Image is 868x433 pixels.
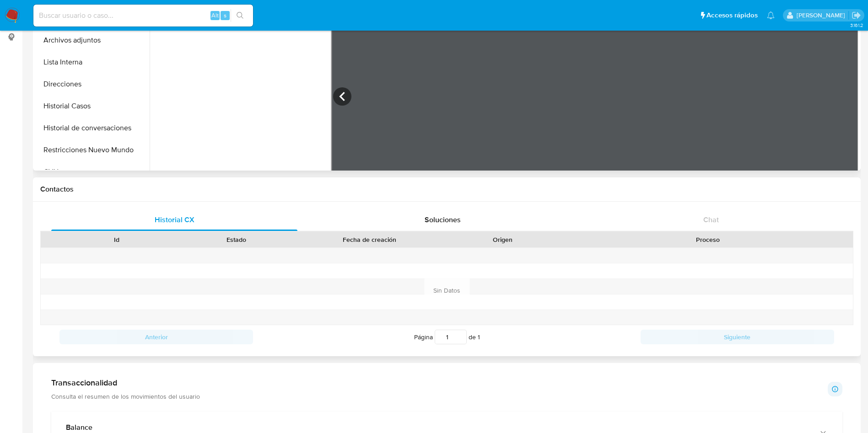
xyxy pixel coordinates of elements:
button: Restricciones Nuevo Mundo [35,139,150,161]
div: Id [63,235,170,244]
span: 3.161.2 [850,21,863,29]
button: CVU [35,161,150,183]
div: Estado [183,235,290,244]
a: Salir [852,11,861,20]
span: Chat [703,214,719,225]
span: Alt [211,11,219,20]
a: Notificaciones [767,11,775,19]
span: Historial CX [155,214,194,225]
button: Lista Interna [35,51,150,73]
div: Fecha de creación [303,235,437,244]
button: search-icon [231,9,249,22]
span: s [224,11,226,20]
h1: Contactos [40,185,853,194]
button: Historial Casos [35,95,150,117]
button: Archivos adjuntos [35,29,150,51]
button: Direcciones [35,73,150,95]
div: Origen [449,235,556,244]
span: Página de [414,330,480,344]
p: valeria.duch@mercadolibre.com [797,11,848,20]
button: Anterior [59,330,253,344]
button: Siguiente [641,330,834,344]
div: Proceso [569,235,846,244]
button: Historial de conversaciones [35,117,150,139]
input: Buscar usuario o caso... [33,10,253,21]
span: Soluciones [425,214,461,225]
span: 1 [478,332,480,342]
span: Accesos rápidos [706,11,758,20]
